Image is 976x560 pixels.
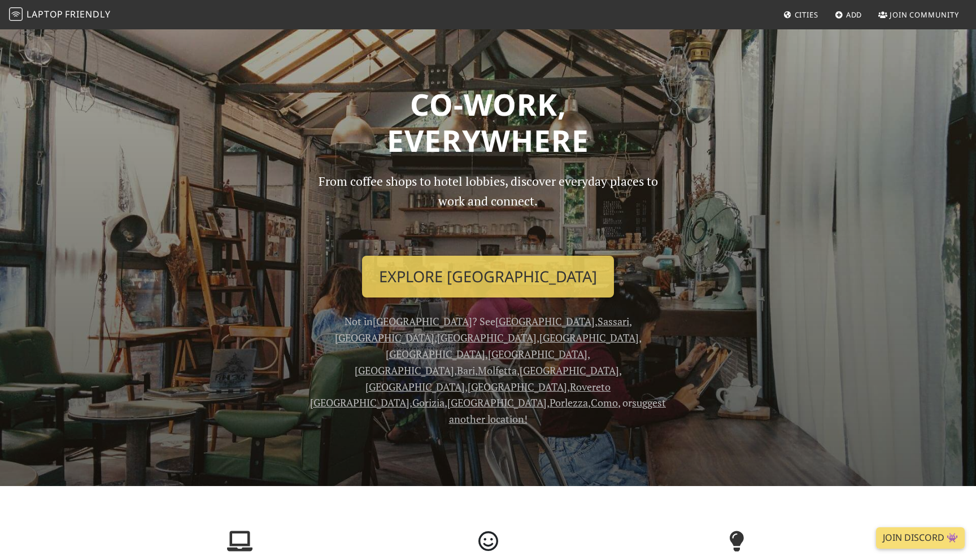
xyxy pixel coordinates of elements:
[362,256,614,297] a: Explore [GEOGRAPHIC_DATA]
[890,10,959,20] span: Join Community
[437,331,537,344] a: [GEOGRAPHIC_DATA]
[27,8,63,20] span: Laptop
[830,5,867,25] a: Add
[365,380,465,393] a: [GEOGRAPHIC_DATA]
[412,396,445,409] a: Gorizia
[591,396,618,409] a: Como
[488,347,587,361] a: [GEOGRAPHIC_DATA]
[308,172,668,247] p: From coffee shops to hotel lobbies, discover everyday places to work and connect.
[447,396,547,409] a: [GEOGRAPHIC_DATA]
[795,10,818,20] span: Cities
[122,86,854,158] h1: Co-work, Everywhere
[539,331,639,344] a: [GEOGRAPHIC_DATA]
[876,527,965,549] a: Join Discord 👾
[9,5,111,25] a: LaptopFriendly LaptopFriendly
[65,8,110,20] span: Friendly
[874,5,964,25] a: Join Community
[355,364,454,377] a: [GEOGRAPHIC_DATA]
[846,10,862,20] span: Add
[373,314,472,328] a: [GEOGRAPHIC_DATA]
[9,7,23,21] img: LaptopFriendly
[457,364,475,377] a: Bari
[520,364,619,377] a: [GEOGRAPHIC_DATA]
[310,314,666,426] span: Not in ? See , , , , , , , , , , , , , , , , , , or
[495,314,595,328] a: [GEOGRAPHIC_DATA]
[386,347,485,361] a: [GEOGRAPHIC_DATA]
[550,396,588,409] a: Porlezza
[468,380,567,393] a: [GEOGRAPHIC_DATA]
[478,364,517,377] a: Molfetta
[598,314,629,328] a: Sassari
[779,5,823,25] a: Cities
[335,331,434,344] a: [GEOGRAPHIC_DATA]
